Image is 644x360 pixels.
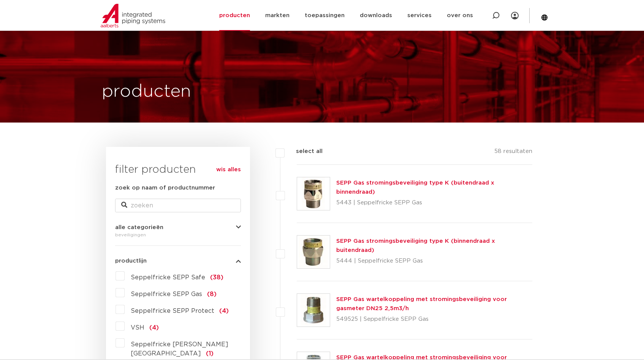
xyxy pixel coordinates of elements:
label: select all [285,147,323,156]
input: zoeken [115,199,241,212]
span: Seppelfricke SEPP Gas [131,291,202,297]
span: (38) [210,274,223,280]
div: beveiligingen [115,230,241,239]
button: productlijn [115,258,241,264]
h3: filter producten [115,162,241,177]
img: Thumbnail for SEPP Gas wartelkoppeling met stromingsbeveiliging voor gasmeter DN25 2,5m3/h [297,294,330,327]
span: (1) [206,350,214,357]
label: zoek op naam of productnummer [115,183,215,193]
p: 5444 | Seppelfricke SEPP Gas [336,255,533,267]
p: 5443 | Seppelfricke SEPP Gas [336,197,533,209]
img: Thumbnail for SEPP Gas stromingsbeveiliging type K (buitendraad x binnendraad) [297,177,330,210]
img: Thumbnail for SEPP Gas stromingsbeveiliging type K (binnendraad x buitendraad) [297,236,330,268]
button: alle categorieën [115,225,241,230]
h1: producten [102,80,191,104]
span: Seppelfricke SEPP Protect [131,308,214,314]
a: SEPP Gas stromingsbeveiliging type K (binnendraad x buitendraad) [336,238,495,253]
a: SEPP Gas stromingsbeveiliging type K (buitendraad x binnendraad) [336,180,494,195]
span: VSH [131,325,144,331]
a: SEPP Gas wartelkoppeling met stromingsbeveiliging voor gasmeter DN25 2,5m3/h [336,296,507,311]
span: productlijn [115,258,147,264]
p: 58 resultaten [494,147,532,159]
span: (4) [219,308,229,314]
p: 549525 | Seppelfricke SEPP Gas [336,313,533,325]
span: (4) [149,325,159,331]
a: wis alles [216,165,241,174]
span: alle categorieën [115,225,163,230]
span: Seppelfricke SEPP Safe [131,274,205,280]
span: (8) [207,291,217,297]
span: Seppelfricke [PERSON_NAME][GEOGRAPHIC_DATA] [131,341,228,357]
